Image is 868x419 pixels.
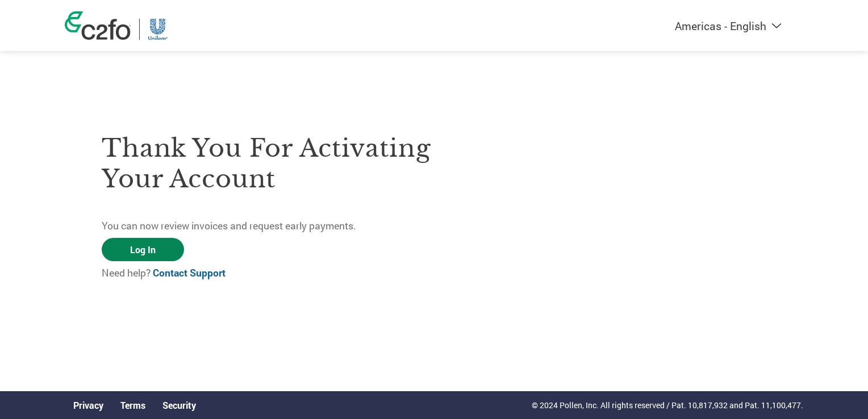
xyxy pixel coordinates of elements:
img: Unilever [148,19,168,40]
p: Need help? [102,266,434,280]
p: © 2024 Pollen, Inc. All rights reserved / Pat. 10,817,932 and Pat. 11,100,477. [532,399,803,411]
a: Terms [120,399,145,411]
h3: Thank you for activating your account [102,133,434,194]
img: c2fo logo [65,11,131,40]
a: Privacy [73,399,103,411]
a: Log In [102,238,184,261]
a: Security [162,399,196,411]
p: You can now review invoices and request early payments. [102,219,434,233]
a: Contact Support [153,266,226,279]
